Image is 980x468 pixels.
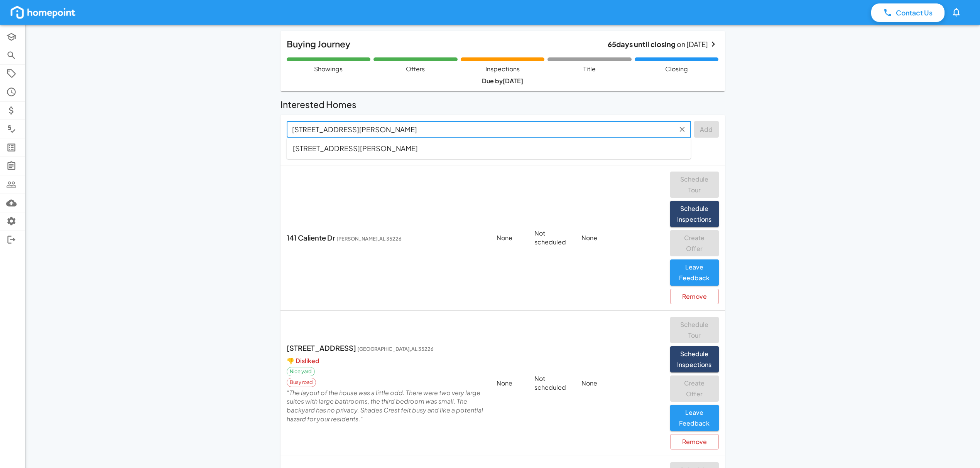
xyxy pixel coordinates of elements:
p: None [497,234,522,242]
p: Title [583,64,596,74]
p: “ The layout of the house was a little odd. There were two very large suites with large bathrooms... [287,389,485,424]
span: [PERSON_NAME] , AL 35226 [336,236,402,242]
button: Schedule Inspections [670,201,718,227]
div: Title work hasn't begun yet. This typically occurs after the inspection period. [547,57,632,74]
p: on [DATE] [608,39,708,49]
div: Your offer has been accepted! We'll now proceed with your due diligence steps. [373,57,458,74]
span: You have a pending offer on another property. [670,375,718,402]
span: Nice yard [287,368,314,375]
p: Closing [665,64,688,74]
h6: Interested Homes [280,98,357,112]
p: Not scheduled [534,229,569,247]
p: [STREET_ADDRESS] [287,343,485,353]
b: 65 days until closing [608,40,676,49]
h6: Buying Journey [287,37,350,51]
p: None [497,379,522,388]
input: Enter the address of the home you want to tour or make an offer on [289,123,676,135]
button: Leave Feedback [670,405,718,431]
p: Offers [406,64,425,74]
span: [GEOGRAPHIC_DATA] , AL 35226 [357,346,434,352]
button: Remove [670,289,718,304]
p: Not scheduled [534,374,569,392]
p: None [581,379,658,388]
p: Due by [DATE] [482,77,523,86]
div: You need to schedule a home inspection. You typically have 7-10 days to complete this. [461,57,545,86]
div: You have an accepted offer and showings are complete. [287,57,371,74]
span: [STREET_ADDRESS][PERSON_NAME] [293,143,418,153]
div: Closing is scheduled. Prepare for the final walkthrough and document signing. [635,57,719,74]
p: Showings [314,64,343,74]
p: None [581,234,658,242]
button: Leave Feedback [670,259,718,286]
p: 👎 Disliked [287,357,319,365]
p: Inspections [485,64,520,74]
button: Clear [676,123,688,135]
button: Schedule Inspections [670,346,718,372]
img: homepoint_logo_white.png [9,5,77,20]
span: You have a pending offer on another property. [670,230,718,256]
button: Remove [670,434,718,449]
span: Busy road [287,379,316,386]
p: Contact Us [896,8,933,18]
p: 141 Caliente Dr [287,232,485,243]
